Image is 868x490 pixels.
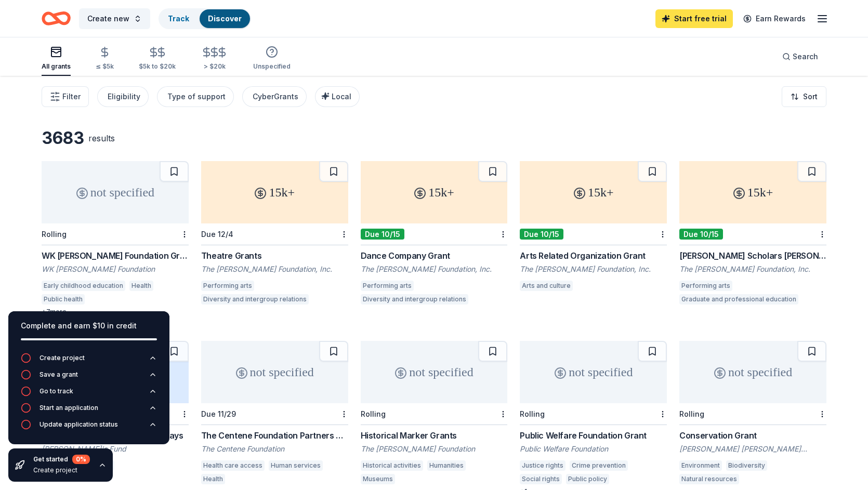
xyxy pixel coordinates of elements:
div: Graduate and professional education [679,294,798,304]
div: > $20k [201,62,228,71]
div: Health [201,474,225,484]
a: Start free trial [655,9,733,28]
div: The [PERSON_NAME] Foundation, Inc. [361,264,508,274]
div: Social rights [520,474,562,484]
div: Get started [33,455,90,464]
div: Due 10/15 [361,229,404,240]
div: 15k+ [201,161,348,223]
div: not specified [520,341,667,403]
a: not specifiedRollingWK [PERSON_NAME] Foundation GrantWK [PERSON_NAME] FoundationEarly childhood e... [42,161,189,316]
div: 15k+ [520,161,667,223]
a: not specifiedRollingConservation Grant[PERSON_NAME] [PERSON_NAME] FoundationEnvironmentBiodiversi... [679,341,826,487]
button: Type of support [157,86,234,107]
button: Create project [21,353,157,369]
button: CyberGrants [242,86,307,107]
div: Public Welfare Foundation Grant [520,429,667,442]
button: Start an application [21,403,157,419]
button: Filter [42,86,89,107]
div: Save a grant [40,370,78,379]
div: 3683 [42,128,84,149]
div: Museums [361,474,395,484]
span: Local [332,92,351,101]
a: Discover [208,14,242,23]
div: Complete and earn $10 in credit [21,320,157,332]
button: Go to track [21,386,157,403]
div: Performing arts [201,281,254,291]
a: Home [42,6,71,31]
div: WK [PERSON_NAME] Foundation [42,264,189,274]
div: Public policy [566,474,609,484]
div: Historical Marker Grants [361,429,508,442]
div: Type of support [167,90,226,103]
div: Biodiversity [726,460,767,471]
div: Health [129,281,153,291]
button: Unspecified [253,42,291,76]
div: Rolling [42,230,67,239]
div: The [PERSON_NAME] Foundation, Inc. [201,264,348,274]
div: 0 % [72,455,90,464]
button: ≤ $5k [96,42,114,76]
div: Update application status [40,420,118,429]
button: Create new [79,8,150,29]
button: TrackDiscover [159,8,251,29]
button: Search [774,46,826,67]
div: $5k to $20k [139,62,176,71]
a: Track [168,14,189,23]
div: Rolling [679,409,704,418]
div: Rolling [361,409,386,418]
div: The [PERSON_NAME] Foundation, Inc. [679,264,826,274]
div: Performing arts [361,281,414,291]
div: Human services [269,460,323,471]
span: Filter [62,90,81,103]
button: Eligibility [97,86,149,107]
div: Justice rights [520,460,565,471]
div: not specified [361,341,508,403]
a: 15k+Due 10/15[PERSON_NAME] Scholars [PERSON_NAME]The [PERSON_NAME] Foundation, Inc.Performing art... [679,161,826,308]
div: 15k+ [679,161,826,223]
div: Due 11/29 [201,409,236,418]
div: The [PERSON_NAME] Foundation [361,444,508,454]
div: WK [PERSON_NAME] Foundation Grant [42,249,189,262]
div: not specified [201,341,348,403]
button: > $20k [201,42,228,76]
div: Eligibility [108,90,140,103]
div: Public health [42,294,85,304]
div: 15k+ [361,161,508,223]
a: Earn Rewards [737,9,812,28]
div: [PERSON_NAME] [PERSON_NAME] Foundation [679,444,826,454]
div: Due 12/4 [201,230,233,239]
div: Performing arts [679,281,732,291]
a: not specifiedDue 11/29The Centene Foundation Partners ProgramThe Centene FoundationHealth care ac... [201,341,348,487]
div: Natural resources [679,474,739,484]
div: Start an application [40,404,98,412]
div: ≤ $5k [96,62,114,71]
a: 15k+Due 10/15Dance Company GrantThe [PERSON_NAME] Foundation, Inc.Performing artsDiversity and in... [361,161,508,308]
div: Dance Company Grant [361,249,508,262]
div: results [88,132,115,144]
div: [PERSON_NAME] Scholars [PERSON_NAME] [679,249,826,262]
div: not specified [42,161,189,223]
div: Go to track [40,387,73,395]
div: Historical activities [361,460,423,471]
div: Theatre Grants [201,249,348,262]
div: Early childhood education [42,281,125,291]
div: Create project [33,466,90,474]
div: not specified [679,341,826,403]
button: Update application status [21,419,157,436]
div: Crime prevention [570,460,628,471]
div: Create project [40,354,85,362]
button: $5k to $20k [139,42,176,76]
span: Search [793,50,818,63]
div: Health care access [201,460,265,471]
div: Due 10/15 [679,229,723,240]
span: Sort [803,90,818,103]
div: The Centene Foundation Partners Program [201,429,348,442]
button: All grants [42,42,71,76]
div: Public Welfare Foundation [520,444,667,454]
button: Local [315,86,360,107]
button: Sort [782,86,826,107]
div: Unspecified [253,62,291,71]
a: 15k+Due 10/15Arts Related Organization GrantThe [PERSON_NAME] Foundation, Inc.Arts and culture [520,161,667,294]
div: Humanities [427,460,466,471]
div: Due 10/15 [520,229,563,240]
